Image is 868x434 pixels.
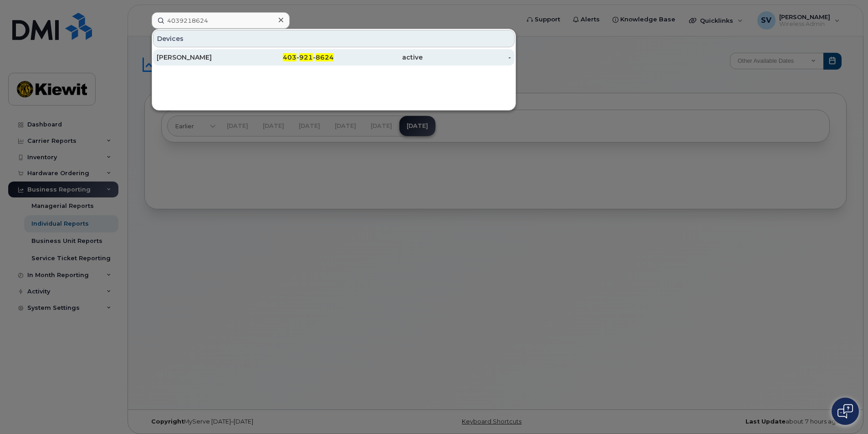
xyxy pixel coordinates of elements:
[283,53,296,61] span: 403
[153,49,515,66] a: [PERSON_NAME]403-921-8624active-
[157,53,245,62] div: [PERSON_NAME]
[423,53,511,62] div: -
[316,53,334,61] span: 8624
[153,30,515,47] div: Devices
[245,53,334,62] div: - -
[837,404,853,419] img: Open chat
[299,53,313,61] span: 921
[334,53,423,62] div: active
